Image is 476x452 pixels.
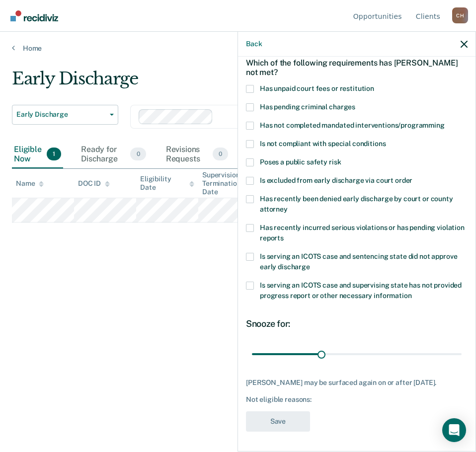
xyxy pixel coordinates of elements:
span: 0 [213,148,228,160]
div: Not eligible reasons: [246,395,468,404]
span: Early Discharge [16,110,106,119]
div: [PERSON_NAME] may be surfaced again on or after [DATE]. [246,378,468,387]
span: Is excluded from early discharge via court order [260,176,412,184]
div: DOC ID [78,179,110,188]
div: Which of the following requirements has [PERSON_NAME] not met? [246,50,468,85]
button: Back [246,40,262,48]
button: Profile dropdown button [452,7,468,23]
div: Supervision Termination Date [202,171,256,196]
a: Home [12,44,464,53]
span: Is not compliant with special conditions [260,140,386,148]
button: Save [246,411,310,432]
span: Has not completed mandated interventions/programming [260,121,445,129]
span: Is serving an ICOTS case and supervising state has not provided progress report or other necessar... [260,281,462,300]
span: Has recently been denied early discharge by court or county attorney [260,195,453,213]
span: Has pending criminal charges [260,103,355,111]
div: Eligible Now [12,141,63,168]
div: Ready for Discharge [79,141,148,168]
div: Open Intercom Messenger [442,418,466,442]
div: Name [16,179,44,188]
div: Snooze for: [246,318,468,329]
span: Has recently incurred serious violations or has pending violation reports [260,224,465,242]
div: Eligibility Date [140,175,194,192]
span: Has unpaid court fees or restitution [260,84,374,92]
div: C H [452,7,468,23]
div: Revisions Requests [164,141,230,168]
img: Recidiviz [10,10,58,21]
span: Is serving an ICOTS case and sentencing state did not approve early discharge [260,252,457,271]
span: 1 [47,148,61,160]
div: Early Discharge [12,69,440,97]
span: 0 [130,148,146,160]
span: Poses a public safety risk [260,158,341,166]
